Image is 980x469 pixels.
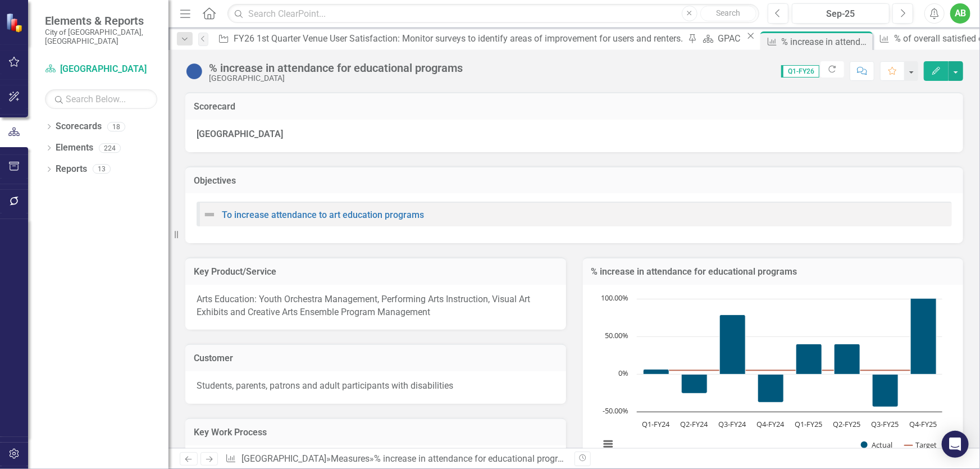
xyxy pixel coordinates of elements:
[781,65,819,78] span: Q1-FY26
[642,419,670,429] text: Q1-FY24
[45,63,157,76] a: [GEOGRAPHIC_DATA]
[99,143,121,153] div: 224
[194,102,955,112] h3: Scorecard
[950,3,970,24] button: AB
[796,344,822,374] path: Q1-FY25, 40. Actual.
[909,419,937,429] text: Q4-FY25
[719,315,745,374] path: Q3-FY24, 79. Actual.
[209,74,463,83] div: [GEOGRAPHIC_DATA]
[681,374,707,393] path: Q2-FY24, -26. Actual.
[872,374,898,407] path: Q3-FY25, -44. Actual.
[197,380,555,393] p: Students, parents, patrons and adult participants with disabilities
[905,440,937,449] button: Show Target
[718,31,744,45] div: GPAC
[718,419,746,429] text: Q3-FY24
[605,330,628,340] text: 50.00%
[700,6,756,21] button: Search
[643,369,669,374] path: Q1-FY24, 6.65. Actual.
[234,31,685,45] div: FY26 1st Quarter Venue User Satisfaction: Monitor surveys to identify areas of improvement for us...
[758,374,783,402] path: Q4-FY24, -38. Actual.
[214,31,685,45] a: FY26 1st Quarter Venue User Satisfaction: Monitor surveys to identify areas of improvement for us...
[374,453,575,464] div: % increase in attendance for educational programs
[45,89,157,109] input: Search Below...
[6,13,25,33] img: ClearPoint Strategy
[618,368,628,378] text: 0%
[93,165,111,174] div: 13
[834,344,860,374] path: Q2-FY25, 40. Actual.
[594,293,948,462] svg: Interactive chart
[756,419,785,429] text: Q4-FY24
[680,419,708,429] text: Q2-FY24
[796,7,886,21] div: Sep-25
[833,419,860,429] text: Q2-FY25
[45,28,157,46] small: City of [GEOGRAPHIC_DATA], [GEOGRAPHIC_DATA]
[942,431,969,458] div: Open Intercom Messenger
[603,406,628,416] text: -50.00%
[56,163,87,176] a: Reports
[591,267,955,277] h3: % increase in attendance for educational programs
[225,453,566,466] div: » »
[227,4,759,24] input: Search ClearPoint...
[910,103,936,374] path: Q4-FY25, 360. Actual.
[795,419,822,429] text: Q1-FY25
[601,293,628,303] text: 100.00%
[782,35,870,49] div: % increase in attendance for educational programs
[194,267,558,277] h3: Key Product/Service
[600,436,616,452] button: View chart menu, Chart
[871,419,899,429] text: Q3-FY25
[716,8,740,17] span: Search
[209,62,463,74] div: % increase in attendance for educational programs
[203,208,216,221] img: Not Defined
[594,293,952,462] div: Chart. Highcharts interactive chart.
[194,427,558,438] h3: Key Work Process
[222,210,424,220] a: To increase attendance to art education programs
[194,353,558,363] h3: Customer
[792,3,890,24] button: Sep-25
[185,62,203,80] img: No Information
[194,176,955,186] h3: Objectives
[241,453,326,464] a: [GEOGRAPHIC_DATA]
[699,31,744,45] a: GPAC
[56,120,102,133] a: Scorecards
[56,142,93,154] a: Elements
[861,440,892,449] button: Show Actual
[107,122,125,131] div: 18
[197,129,283,139] strong: [GEOGRAPHIC_DATA]
[331,453,370,464] a: Measures
[45,14,157,28] span: Elements & Reports
[197,293,555,319] p: Arts Education: Youth Orchestra Management, Performing Arts Instruction, Visual Art Exhibits and ...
